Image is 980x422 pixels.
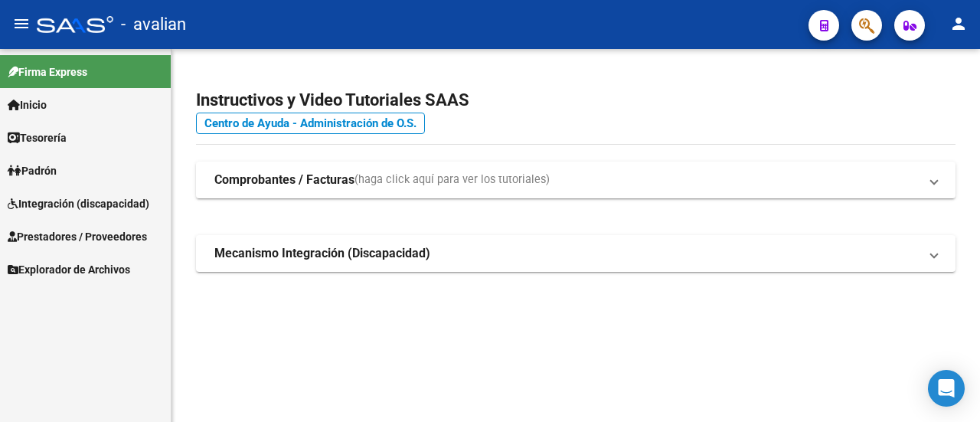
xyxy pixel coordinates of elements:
[196,113,425,134] a: Centro de Ayuda - Administración de O.S.
[12,15,31,33] mat-icon: menu
[121,8,186,41] span: - avalian
[928,370,965,407] div: Open Intercom Messenger
[196,162,955,198] mat-expansion-panel-header: Comprobantes / Facturas(haga click aquí para ver los tutoriales)
[354,172,550,188] span: (haga click aquí para ver los tutoriales)
[8,228,147,245] span: Prestadores / Proveedores
[8,162,57,179] span: Padrón
[196,86,955,115] h2: Instructivos y Video Tutoriales SAAS
[949,15,968,33] mat-icon: person
[8,97,47,113] span: Inicio
[196,235,955,272] mat-expansion-panel-header: Mecanismo Integración (Discapacidad)
[214,245,430,262] strong: Mecanismo Integración (Discapacidad)
[8,195,149,212] span: Integración (discapacidad)
[8,129,67,146] span: Tesorería
[8,261,130,278] span: Explorador de Archivos
[214,172,354,188] strong: Comprobantes / Facturas
[8,64,87,80] span: Firma Express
